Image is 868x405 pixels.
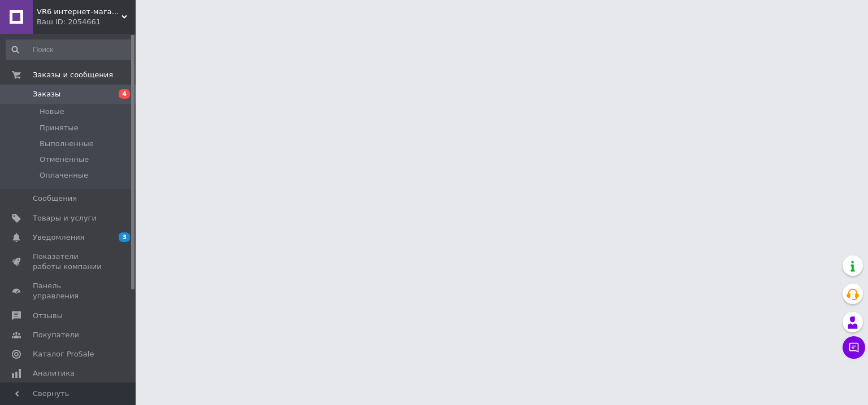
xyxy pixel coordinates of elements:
span: Выполненные [40,139,94,149]
span: Аналитика [33,368,75,378]
span: 3 [119,232,130,242]
span: Показатели работы компании [33,252,105,272]
span: Сообщения [33,193,77,204]
span: Заказы и сообщения [33,70,113,80]
span: 4 [119,89,130,99]
span: Новые [40,107,64,117]
input: Поиск [6,39,133,60]
span: Каталог ProSale [33,349,94,359]
span: Товары и услуги [33,213,97,223]
span: Отмененные [40,155,89,165]
span: VR6 интернет-магазин запчастей на Volkswagen, Skoda, Audi, Kia, Hyundai [37,7,121,17]
span: Отзывы [33,311,63,321]
button: Чат с покупателем [843,336,865,359]
span: Принятые [40,123,79,133]
span: Оплаченные [40,170,88,181]
span: Панель управления [33,281,105,301]
span: Уведомления [33,232,84,243]
span: Заказы [33,89,60,99]
span: Покупатели [33,330,79,340]
div: Ваш ID: 2054661 [37,17,136,27]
